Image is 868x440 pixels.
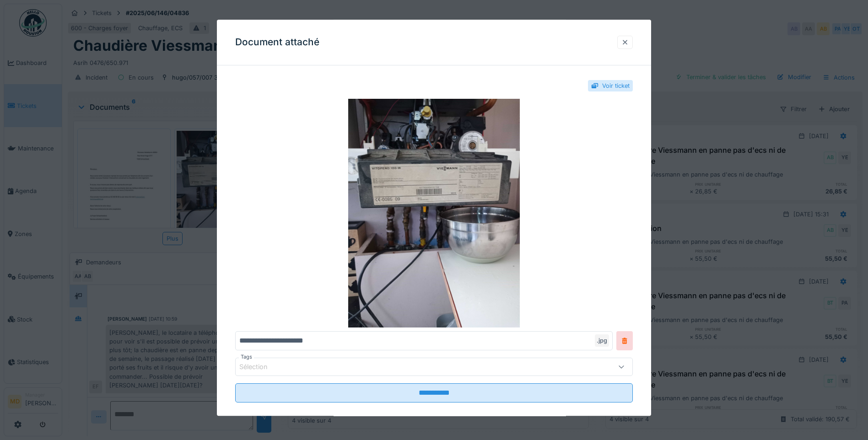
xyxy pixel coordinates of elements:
[595,334,609,347] div: .jpg
[235,99,633,327] img: b5805f15-c411-4e24-b5b0-6934b3891479-IMG_20250618_110857_876.jpg
[239,362,280,372] div: Sélection
[239,353,254,361] label: Tags
[235,37,319,48] h3: Document attaché
[602,81,630,90] div: Voir ticket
